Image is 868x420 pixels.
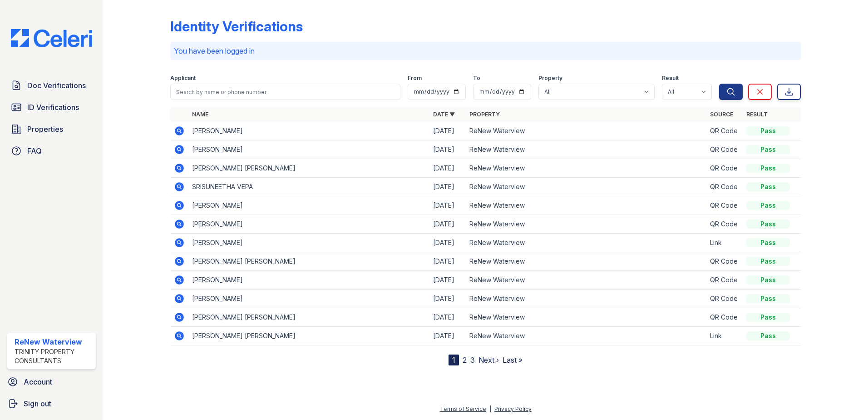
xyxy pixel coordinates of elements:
span: FAQ [27,145,42,156]
a: Account [4,373,99,391]
label: Property [538,75,562,82]
p: You have been logged in [174,45,797,56]
td: ReNew Waterview [466,215,707,234]
td: [DATE] [429,271,466,290]
td: ReNew Waterview [466,327,707,345]
td: [DATE] [429,290,466,308]
td: QR Code [706,159,743,178]
td: [DATE] [429,140,466,159]
td: ReNew Waterview [466,122,707,140]
span: Account [24,376,52,387]
span: ID Verifications [27,102,79,113]
a: Terms of Service [440,405,486,412]
td: QR Code [706,122,743,140]
span: Properties [27,124,63,135]
td: QR Code [706,215,743,234]
td: Link [706,234,743,252]
td: [PERSON_NAME] [188,271,429,290]
div: Pass [746,238,790,247]
td: [DATE] [429,327,466,345]
td: [PERSON_NAME] [188,234,429,252]
td: ReNew Waterview [466,308,707,327]
td: ReNew Waterview [466,140,707,159]
td: [PERSON_NAME] [PERSON_NAME] [188,308,429,327]
a: Last » [503,355,523,365]
td: QR Code [706,178,743,196]
td: SRISUNEETHA VEPA [188,178,429,196]
td: [PERSON_NAME] [PERSON_NAME] [188,327,429,345]
td: [DATE] [429,178,466,196]
input: Search by name or phone number [170,84,400,100]
td: QR Code [706,290,743,308]
div: Pass [746,275,790,285]
div: Pass [746,182,790,191]
a: ID Verifications [7,98,96,116]
div: Identity Verifications [170,18,303,35]
div: Trinity Property Consultants [15,347,92,365]
td: ReNew Waterview [466,234,707,252]
div: Pass [746,313,790,322]
label: Applicant [170,75,196,82]
div: Pass [746,257,790,266]
img: CE_Logo_Blue-a8612792a0a2168367f1c8372b55b34899dd931a85d93a1a3d3e32e68fde9ad4.png [4,29,99,47]
a: Source [710,111,733,118]
td: [DATE] [429,122,466,140]
a: Properties [7,120,96,138]
label: From [408,75,422,82]
td: [PERSON_NAME] [188,196,429,215]
td: [DATE] [429,159,466,178]
td: [PERSON_NAME] [188,122,429,140]
div: Pass [746,126,790,135]
div: ReNew Waterview [15,336,92,347]
td: ReNew Waterview [466,271,707,290]
a: Date ▼ [433,111,455,118]
td: QR Code [706,308,743,327]
td: [DATE] [429,234,466,252]
td: [PERSON_NAME] [PERSON_NAME] [188,159,429,178]
div: Pass [746,220,790,229]
td: [PERSON_NAME] [188,290,429,308]
td: ReNew Waterview [466,178,707,196]
a: Next › [478,355,499,365]
a: FAQ [7,142,96,160]
td: ReNew Waterview [466,252,707,271]
div: Pass [746,145,790,154]
td: [DATE] [429,252,466,271]
td: QR Code [706,196,743,215]
td: QR Code [706,252,743,271]
span: Doc Verifications [27,80,86,91]
td: QR Code [706,140,743,159]
td: QR Code [706,271,743,290]
td: [PERSON_NAME] [PERSON_NAME] [188,252,429,271]
a: Property [469,111,500,118]
td: Link [706,327,743,345]
label: To [473,75,480,82]
td: ReNew Waterview [466,159,707,178]
a: Name [192,111,208,118]
td: ReNew Waterview [466,290,707,308]
td: [DATE] [429,308,466,327]
td: [DATE] [429,196,466,215]
div: | [489,405,491,412]
div: 1 [449,355,459,365]
a: 3 [470,355,475,365]
div: Pass [746,201,790,210]
td: [PERSON_NAME] [188,140,429,159]
td: [PERSON_NAME] [188,215,429,234]
div: Pass [746,294,790,303]
td: ReNew Waterview [466,196,707,215]
span: Sign out [24,398,51,409]
div: Pass [746,164,790,173]
a: Sign out [4,395,99,413]
a: Privacy Policy [494,405,532,412]
div: Pass [746,331,790,340]
label: Result [662,75,679,82]
a: Doc Verifications [7,76,96,95]
a: 2 [463,355,467,365]
td: [DATE] [429,215,466,234]
a: Result [746,111,768,118]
